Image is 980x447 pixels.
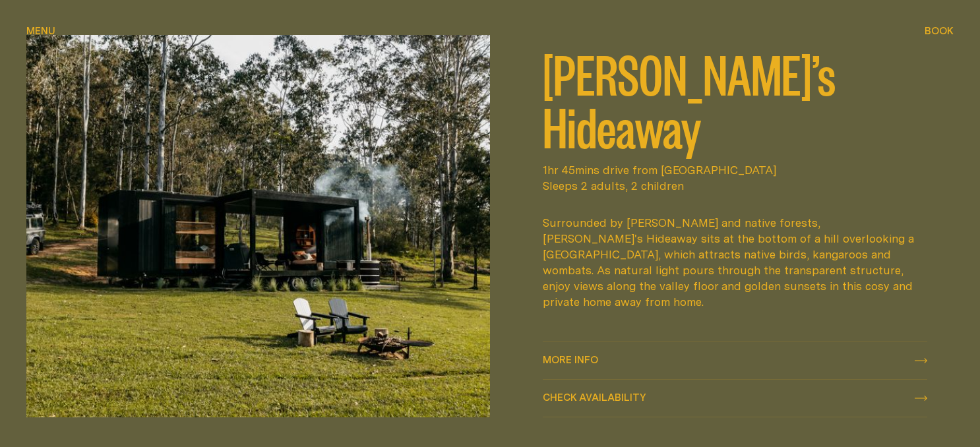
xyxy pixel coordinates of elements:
span: Check availability [543,392,646,402]
span: Sleeps 2 adults, 2 children [543,178,927,194]
a: More info [543,342,927,379]
button: show menu [26,24,55,40]
h2: [PERSON_NAME]’s Hideaway [543,46,927,152]
span: Book [925,26,954,36]
div: Surrounded by [PERSON_NAME] and native forests, [PERSON_NAME]'s Hideaway sits at the bottom of a ... [543,215,923,310]
button: check availability [543,380,927,417]
button: show booking tray [925,24,954,40]
span: More info [543,355,598,365]
span: 1hr 45mins drive from [GEOGRAPHIC_DATA] [543,162,927,178]
span: Menu [26,26,55,36]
